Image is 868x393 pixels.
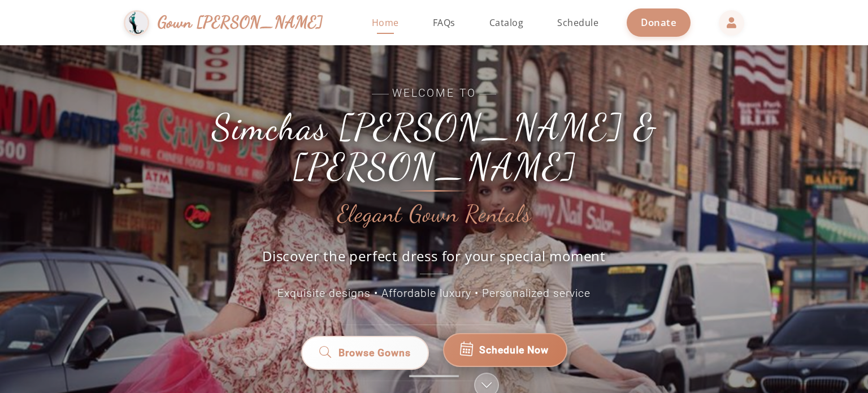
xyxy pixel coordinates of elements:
[180,85,688,102] span: Welcome to
[433,16,455,29] span: FAQs
[250,247,618,274] p: Discover the perfect dress for your special moment
[337,201,531,227] h2: Elegant Gown Rentals
[557,16,598,29] span: Schedule
[489,16,524,29] span: Catalog
[180,286,688,302] p: Exquisite designs • Affordable luxury • Personalized service
[788,359,857,382] iframe: Chatra live chat
[180,107,688,187] h1: Simchas [PERSON_NAME] & [PERSON_NAME]
[641,16,676,29] span: Donate
[124,10,149,36] img: Gown Gmach Logo
[158,10,323,34] span: Gown [PERSON_NAME]
[372,16,399,29] span: Home
[479,343,549,357] span: Schedule Now
[627,8,691,36] a: Donate
[338,346,410,360] span: Browse Gowns
[124,7,335,38] a: Gown [PERSON_NAME]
